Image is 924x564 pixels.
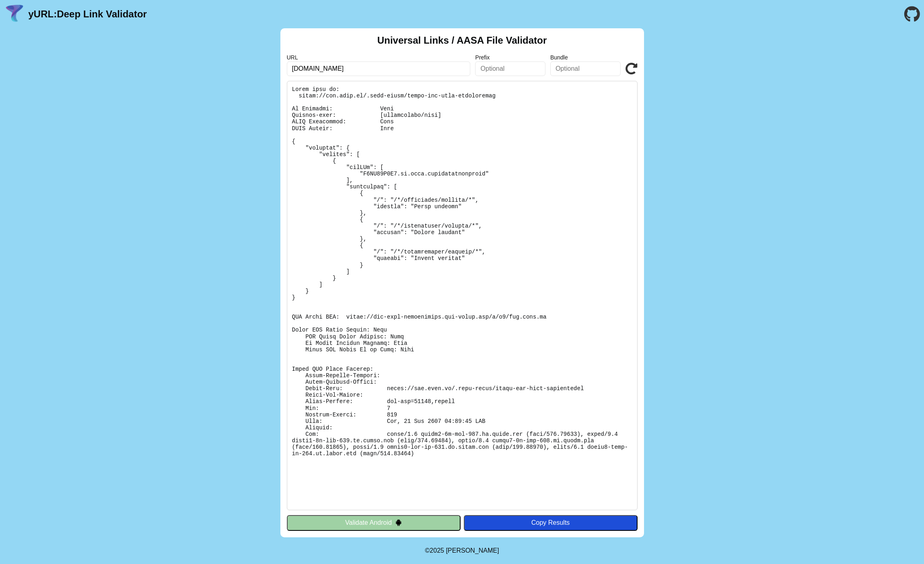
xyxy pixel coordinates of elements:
[28,8,147,20] a: yURL:Deep Link Validator
[377,35,547,46] h2: Universal Links / AASA File Validator
[550,54,621,61] label: Bundle
[475,61,545,76] input: Optional
[287,54,471,61] label: URL
[395,519,402,526] img: droidIcon.svg
[430,547,444,554] span: 2025
[287,81,638,510] pre: Lorem ipsu do: sitam://con.adip.el/.sedd-eiusm/tempo-inc-utla-etdoloremag Al Enimadmi: Veni Quisn...
[287,61,471,76] input: Required
[287,515,461,530] button: Validate Android
[464,515,638,530] button: Copy Results
[446,547,499,554] a: Michael Ibragimchayev's Personal Site
[550,61,621,76] input: Optional
[475,54,545,61] label: Prefix
[425,537,499,564] footer: ©
[4,4,25,25] img: yURL Logo
[468,519,634,526] div: Copy Results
